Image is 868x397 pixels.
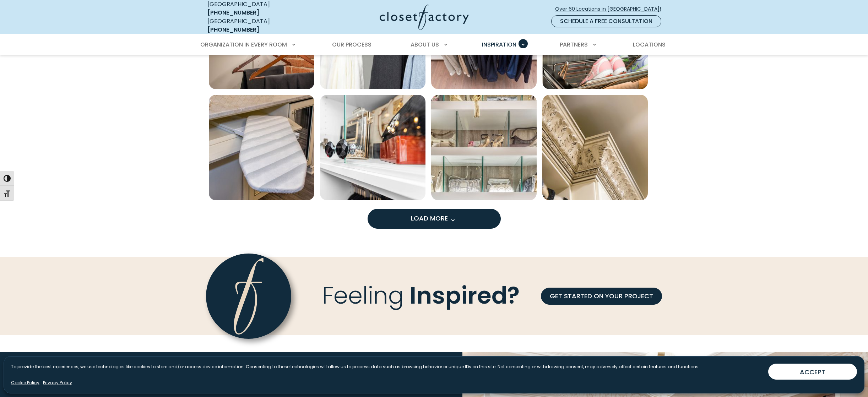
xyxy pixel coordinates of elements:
span: Locations [633,40,666,49]
img: Ironing board behind door [209,95,314,200]
a: GET STARTED ON YOUR PROJECT [541,288,662,305]
a: Over 60 Locations in [GEOGRAPHIC_DATA]! [555,3,667,15]
a: Open inspiration gallery to preview enlarged image [209,95,314,200]
a: Privacy Policy [43,380,72,386]
span: About Us [411,40,439,49]
span: Load More [411,214,457,223]
a: Open inspiration gallery to preview enlarged image [431,95,537,200]
p: To provide the best experiences, we use technologies like cookies to store and/or access device i... [11,364,700,370]
span: Organization in Every Room [200,40,287,49]
span: Feeling [322,279,404,312]
span: Over 60 Locations in [GEOGRAPHIC_DATA]! [555,5,667,13]
nav: Primary Menu [195,35,673,55]
img: Acanthus crown molding [542,95,648,200]
a: [PHONE_NUMBER] [207,9,259,17]
div: [GEOGRAPHIC_DATA] [207,17,310,34]
a: [PHONE_NUMBER] [207,26,259,34]
span: Our Process [332,40,371,49]
span: Partners [560,40,588,49]
img: Closet Factory Logo [380,4,469,30]
span: Inspired? [409,279,520,312]
img: Glass doors with crystal knobs [320,95,425,200]
a: Open inspiration gallery to preview enlarged image [320,95,425,200]
a: Cookie Policy [11,380,39,386]
img: glass shelf dividers create stylized cubbies [431,95,537,200]
a: Schedule a Free Consultation [551,15,661,27]
button: ACCEPT [768,364,857,380]
span: Inspiration [482,40,516,49]
a: Open inspiration gallery to preview enlarged image [542,95,648,200]
button: Load more inspiration gallery images [368,209,501,229]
